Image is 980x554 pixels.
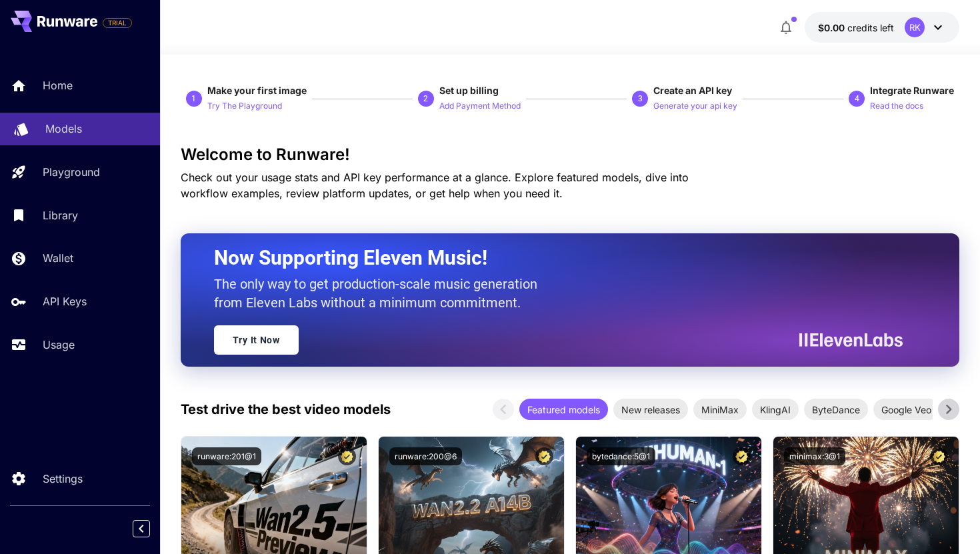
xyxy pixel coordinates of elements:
p: 3 [638,93,643,105]
p: Models [45,121,82,137]
p: Try The Playground [207,100,282,113]
p: The only way to get production-scale music generation from Eleven Labs without a minimum commitment. [214,275,547,312]
button: Generate your api key [653,97,737,113]
button: Certified Model – Vetted for best performance and includes a commercial license. [338,447,356,465]
button: $0.00RK [805,12,959,43]
h3: Welcome to Runware! [181,145,960,164]
button: runware:201@1 [192,447,261,465]
div: Collapse sidebar [143,517,160,541]
p: Wallet [43,250,73,266]
span: Create an API key [653,85,732,96]
button: Try The Playground [207,97,282,113]
div: $0.00 [818,21,894,35]
p: Home [43,77,73,93]
p: Settings [43,471,83,487]
p: API Keys [43,293,87,309]
div: KlingAI [752,399,799,420]
div: MiniMax [693,399,747,420]
p: Read the docs [870,100,923,113]
button: minimax:3@1 [784,447,845,465]
button: Collapse sidebar [133,520,150,537]
button: Read the docs [870,97,923,113]
span: ByteDance [804,403,868,417]
p: Test drive the best video models [181,399,391,419]
span: Set up billing [439,85,499,96]
span: KlingAI [752,403,799,417]
div: ByteDance [804,399,868,420]
h2: Now Supporting Eleven Music! [214,245,893,271]
span: Check out your usage stats and API key performance at a glance. Explore featured models, dive int... [181,171,689,200]
p: Library [43,207,78,223]
button: Certified Model – Vetted for best performance and includes a commercial license. [733,447,751,465]
p: 1 [191,93,196,105]
div: Google Veo [873,399,939,420]
span: TRIAL [103,18,131,28]
a: Try It Now [214,325,299,355]
span: Add your payment card to enable full platform functionality. [103,15,132,31]
span: Google Veo [873,403,939,417]
span: credits left [847,22,894,33]
p: Add Payment Method [439,100,521,113]
span: Featured models [519,403,608,417]
div: New releases [613,399,688,420]
p: Generate your api key [653,100,737,113]
button: Certified Model – Vetted for best performance and includes a commercial license. [535,447,553,465]
span: Integrate Runware [870,85,954,96]
button: Certified Model – Vetted for best performance and includes a commercial license. [930,447,948,465]
div: RK [905,17,925,37]
span: Make your first image [207,85,307,96]
span: New releases [613,403,688,417]
p: Playground [43,164,100,180]
p: 4 [855,93,859,105]
div: Featured models [519,399,608,420]
p: 2 [423,93,428,105]
button: bytedance:5@1 [587,447,655,465]
button: runware:200@6 [389,447,462,465]
span: $0.00 [818,22,847,33]
span: MiniMax [693,403,747,417]
button: Add Payment Method [439,97,521,113]
p: Usage [43,337,75,353]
